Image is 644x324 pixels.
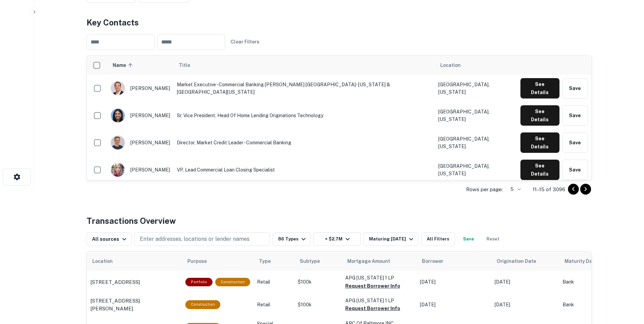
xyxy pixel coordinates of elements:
button: See Details [520,78,559,98]
p: Retail [257,301,291,308]
p: [DATE] [495,278,556,286]
span: Subtype [300,257,320,265]
button: All Filters [421,232,455,246]
div: [PERSON_NAME] [111,136,170,150]
th: Maturity dates displayed may be estimated. Please contact the lender for the most accurate maturi... [559,252,627,271]
p: $100k [298,301,338,308]
th: Title [173,56,435,75]
div: This loan purpose was for construction [215,278,250,286]
span: Title [179,61,199,69]
div: Maturing [DATE] [369,235,415,243]
button: Save [562,78,588,98]
div: This loan purpose was for construction [185,300,220,309]
button: Enter addresses, locations or lender names [134,232,270,246]
td: VP, Lead Commercial Loan Closing Specialist [173,156,435,183]
th: Mortgage Amount [342,252,417,271]
h6: Maturity Date [565,257,597,265]
p: Bank [563,301,624,308]
p: 11–15 of 3096 [533,185,565,194]
span: Borrower [422,257,443,265]
div: [PERSON_NAME] [111,108,170,123]
p: APG [US_STATE] 1 LP [345,274,413,282]
td: [GEOGRAPHIC_DATA], [US_STATE] [435,156,517,183]
th: Location [435,56,517,75]
button: See Details [520,160,559,180]
img: 1524228633604 [111,163,125,177]
button: All sources [87,232,131,246]
button: Request Borrower Info [345,282,400,290]
td: Sr. Vice President, Head of Home Lending Originations Technology [173,102,435,129]
p: APG [US_STATE] 1 LP [345,297,413,304]
img: 1698780614653 [111,136,125,149]
th: Name [107,56,173,75]
span: Origination Date [497,257,545,265]
div: [PERSON_NAME] [111,81,170,95]
a: [STREET_ADDRESS] [90,278,179,286]
span: Purpose [187,257,216,265]
div: [PERSON_NAME] [111,163,170,177]
button: Clear Filters [228,36,262,48]
img: 1736980907080 [111,82,125,95]
div: Maturity dates displayed may be estimated. Please contact the lender for the most accurate maturi... [565,257,604,265]
span: Mortgage Amount [347,257,399,265]
img: 1623897871750 [111,109,125,122]
td: [GEOGRAPHIC_DATA], [US_STATE] [435,75,517,102]
button: See Details [520,132,559,153]
p: Rows per page: [466,185,503,194]
iframe: Chat Widget [610,270,644,302]
p: Retail [257,278,291,286]
p: [DATE] [420,301,488,308]
button: Go to next page [580,184,591,195]
button: Save [562,160,588,180]
span: Type [259,257,271,265]
h4: Transactions Overview [87,215,176,227]
td: [GEOGRAPHIC_DATA], [US_STATE] [435,129,517,156]
div: 5 [505,184,522,194]
th: Purpose [182,252,254,271]
a: [STREET_ADDRESS][PERSON_NAME] [90,297,179,313]
span: Maturity dates displayed may be estimated. Please contact the lender for the most accurate maturi... [565,257,613,265]
th: Location [87,252,182,271]
button: 86 Types [273,232,311,246]
button: < $2.7M [313,232,361,246]
button: Save your search to get updates of matches that match your search criteria. [458,232,479,246]
p: Enter addresses, locations or lender names [140,235,250,243]
span: Location [92,257,122,265]
td: Director, Market Credit Leader - Commercial Banking [173,129,435,156]
p: [DATE] [495,301,556,308]
div: This is a portfolio loan with 2 properties [185,278,213,286]
p: [DATE] [420,278,488,286]
p: [STREET_ADDRESS] [90,278,140,286]
th: Subtype [294,252,342,271]
button: Go to previous page [568,184,579,195]
p: Bank [563,278,624,286]
th: Type [254,252,294,271]
td: [GEOGRAPHIC_DATA], [US_STATE] [435,102,517,129]
p: $100k [298,278,338,286]
span: Name [113,61,135,69]
div: scrollable content [87,56,591,180]
td: Market Executive - Commercial Banking [PERSON_NAME] [GEOGRAPHIC_DATA]- [US_STATE] & [GEOGRAPHIC_D... [173,75,435,102]
button: Reset [482,232,504,246]
button: Save [562,132,588,153]
button: Request Borrower Info [345,304,400,312]
th: Borrower [417,252,491,271]
div: All sources [92,235,128,243]
button: Save [562,105,588,126]
span: Location [440,61,461,69]
button: Maturing [DATE] [364,232,418,246]
button: See Details [520,105,559,126]
h4: Key Contacts [87,16,592,29]
th: Origination Date [491,252,559,271]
